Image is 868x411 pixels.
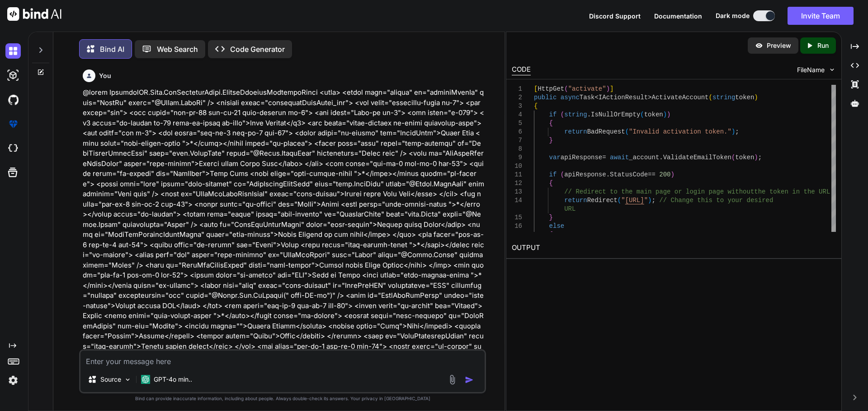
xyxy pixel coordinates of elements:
span: // Redirect to the main page or login page without [564,188,754,195]
span: { [534,102,538,110]
span: return [564,197,587,204]
span: Discord Support [589,12,641,20]
span: apiResponse [560,154,602,161]
span: // Change this to your desired [659,197,773,204]
span: { [549,180,552,187]
span: [ [534,85,538,92]
p: Source [100,375,121,384]
span: token [735,154,754,161]
div: 5 [512,119,522,128]
img: Bind AI [7,7,61,21]
span: ) [667,111,670,118]
span: ValidateEmailToken [663,154,731,161]
img: settings [5,373,21,388]
span: [URL] [625,197,644,204]
span: URL [564,205,576,212]
p: Bind AI [100,44,124,55]
span: Redirect [587,197,617,204]
span: else [549,222,564,230]
h2: OUTPUT [506,237,841,259]
span: string [564,111,587,118]
span: public [534,94,557,101]
img: premium [5,116,21,132]
div: 17 [512,231,522,239]
div: 15 [512,213,522,222]
span: " [644,197,647,204]
span: ] [610,85,613,92]
button: Discord Support [589,11,641,21]
div: 4 [512,111,522,119]
img: GPT-4o mini [141,375,150,384]
span: apiResponse [564,171,606,178]
span: StatusCode [610,171,648,178]
span: ) [648,197,651,204]
span: BadRequest [587,128,625,135]
span: ( [560,171,564,178]
span: ( [625,128,628,135]
span: string [712,94,735,101]
span: _account [629,154,659,161]
p: Code Generator [230,44,285,55]
span: . [587,111,590,118]
span: Task [579,94,594,101]
span: ) [754,154,758,161]
span: { [549,120,552,127]
div: 16 [512,222,522,231]
span: token [644,111,663,118]
span: ; [758,154,761,161]
span: . [659,154,663,161]
span: ) [754,94,758,101]
span: FileName [797,65,825,74]
img: Pick Models [124,376,132,383]
div: 7 [512,136,522,145]
span: ; [735,128,739,135]
div: 12 [512,179,522,188]
p: Bind can provide inaccurate information, including about people. Always double-check its answers.... [79,395,486,402]
img: preview [755,42,763,50]
span: } [549,214,552,221]
span: if [549,171,557,178]
span: "Invalid activation token." [629,128,731,135]
span: ) [663,111,666,118]
span: ( [560,111,564,118]
div: CODE [512,65,531,75]
span: ( [640,111,644,118]
p: GPT-4o min.. [154,375,192,384]
span: await [610,154,629,161]
img: darkChat [5,43,21,59]
span: . [606,171,609,178]
img: cloudideIcon [5,141,21,156]
p: Web Search [157,44,198,55]
span: return [564,128,587,135]
span: { [549,231,552,238]
img: githubDark [5,92,21,107]
span: IActionResult [599,94,648,101]
img: attachment [447,374,458,385]
span: " [621,197,625,204]
div: 1 [512,85,522,93]
span: == [648,171,656,178]
span: token [735,94,754,101]
span: HttpGet [538,85,564,92]
span: ) [606,85,609,92]
p: Preview [767,41,791,50]
div: 3 [512,102,522,111]
span: Dark mode [716,11,750,20]
div: 11 [512,171,522,179]
span: async [560,94,579,101]
div: 14 [512,196,522,205]
img: icon [465,375,474,384]
span: the token in the URL [754,188,830,195]
span: ActivateAccount [651,94,708,101]
span: ( [731,154,735,161]
span: 200 [659,171,670,178]
span: ) [731,128,735,135]
span: } [549,137,552,144]
h6: You [99,71,111,80]
span: ( [708,94,712,101]
div: 9 [512,153,522,162]
span: = [602,154,606,161]
div: 6 [512,128,522,136]
img: chevron down [828,66,836,74]
span: < [594,94,598,101]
